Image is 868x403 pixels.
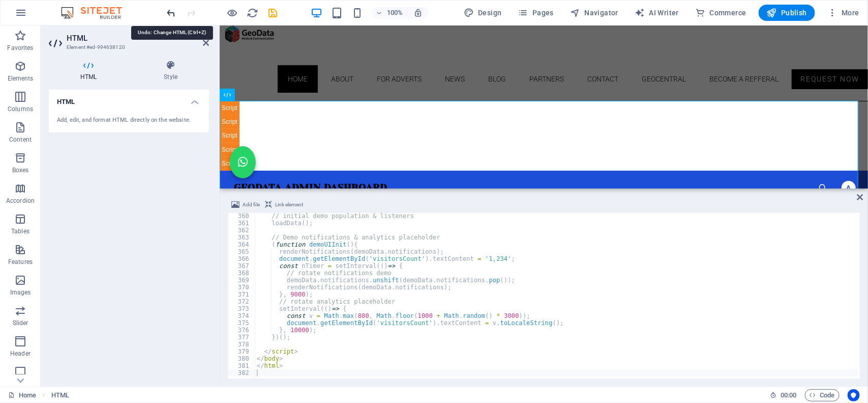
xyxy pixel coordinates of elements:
div: 365 [228,248,256,255]
div: 378 [228,341,256,348]
i: On resize automatically adjust zoom level to fit chosen device. [413,8,423,17]
div: 379 [228,348,256,355]
div: 369 [228,277,256,284]
div: 381 [228,362,256,369]
div: 364 [228,241,256,248]
span: Publish [767,8,807,18]
span: Add file [243,199,260,211]
h4: HTML [49,90,209,108]
button: 100% [372,7,408,19]
div: 370 [228,284,256,291]
h4: Style [132,60,209,82]
p: Accordion [6,197,35,205]
h6: 100% [387,7,403,19]
div: 366 [228,255,256,262]
div: 363 [228,234,256,241]
h6: Session time [770,389,797,401]
p: Header [10,350,31,358]
p: Boxes [12,166,29,174]
div: 368 [228,270,256,277]
nav: breadcrumb [51,389,69,401]
span: Navigator [570,8,618,18]
div: 377 [228,334,256,341]
span: Link element [275,199,303,211]
div: 371 [228,291,256,298]
button: undo [165,7,177,19]
button: Code [805,389,840,401]
button: Add file [230,199,261,211]
button: Usercentrics [848,389,860,401]
p: Elements [8,74,34,83]
div: Add, edit, and format HTML directly on the website. [57,116,201,125]
button: Navigator [566,5,622,21]
button: More [823,5,863,21]
div: 382 [228,369,256,377]
span: Commerce [695,8,746,18]
span: Design [464,8,502,18]
div: Design (Ctrl+Alt+Y) [460,5,506,21]
div: 375 [228,319,256,327]
button: Commerce [691,5,751,21]
button: save [267,7,279,19]
button: Pages [514,5,558,21]
p: Slider [13,319,28,327]
div: 374 [228,312,256,319]
h2: HTML [67,34,209,43]
div: 376 [228,327,256,334]
h4: HTML [49,60,132,82]
button: AI Writer [631,5,683,21]
div: 361 [228,220,256,227]
div: 362 [228,227,256,234]
button: Publish [759,5,815,21]
i: Reload page [247,7,259,19]
button: Design [460,5,506,21]
span: More [827,8,859,18]
div: 373 [228,305,256,312]
p: Images [10,288,31,297]
span: Pages [518,8,554,18]
img: Editor Logo [58,7,135,19]
span: 00 00 [781,389,796,401]
div: 372 [228,298,256,305]
div: 380 [228,355,256,362]
p: Favorites [7,44,33,52]
span: Click to select. Double-click to edit [51,389,69,401]
span: Code [810,389,835,401]
p: Tables [11,227,29,235]
div: 360 [228,212,256,220]
p: Features [8,258,33,266]
a: Click to cancel selection. Double-click to open Pages [8,389,36,401]
p: Columns [8,105,33,113]
button: reload [247,7,259,19]
button: Link element [263,199,305,211]
h3: Element #ed-994638120 [67,43,189,52]
div: 367 [228,262,256,270]
span: : [788,391,789,399]
i: Save (Ctrl+S) [267,7,279,19]
span: AI Writer [635,8,679,18]
p: Content [9,136,32,144]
